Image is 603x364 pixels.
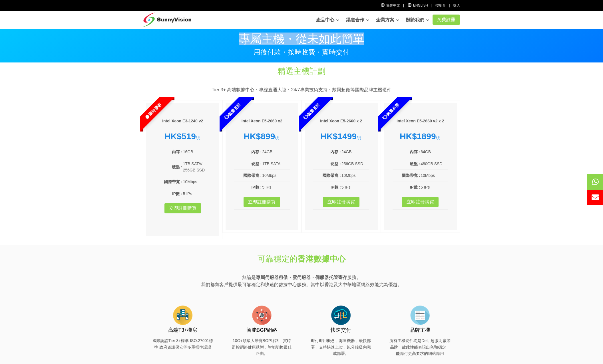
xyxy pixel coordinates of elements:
span: 數量有限 [367,87,415,135]
strong: HK$1899 [400,132,436,141]
a: 登入 [453,3,460,7]
p: 所有主機硬件均是Dell, 超微明廠等品牌，故此性能表現出色和穩定，能應付更高要求的網站應用 [389,337,451,357]
strong: HK$899 [244,132,275,141]
strong: HK$1499 [320,132,357,141]
b: IP數 : [331,185,341,189]
b: 硬盤 : [172,165,182,169]
b: 內存 : [172,149,182,154]
a: English [407,3,428,7]
a: 產品中心 [316,14,339,26]
div: /月 [393,131,449,141]
td: 1TB SATA [262,160,290,167]
td: 16GB [183,148,211,155]
div: /月 [234,131,290,141]
b: 內存 : [330,149,341,154]
b: 國際帶寬 : [322,173,341,178]
h1: 精選主機計劃 [206,66,397,77]
h6: Intel Xeon E3-1240 v2 [155,118,211,124]
b: 國際帶寬 : [243,173,262,178]
a: 關於我們 [406,14,429,26]
td: 24GB [262,148,290,155]
td: 64GB [420,148,448,155]
h3: 快速交付 [310,327,372,334]
td: 5 IPs [183,190,211,197]
a: 立即註冊購買 [402,197,439,207]
b: 內存 : [251,149,262,154]
a: 企業方案 [376,14,399,26]
div: /月 [313,131,369,141]
h6: Intel Xeon E5-2660 v2 x 2 [393,118,449,124]
li: | [431,3,432,8]
p: 即付即用概念，海量機器，最快部署，支持快速上架，以分鐘級內完成部署。 [310,337,372,357]
a: 简体中文 [380,3,400,7]
p: 用後付款・按時收費・實時交付 [143,49,460,56]
li: | [449,3,450,8]
td: 5 IPs [420,184,448,191]
a: 立即註冊購買 [323,197,359,207]
b: 內存 : [410,149,420,154]
a: 控制台 [435,3,446,7]
p: 國際認證Tier 3+標準 ISO:27001標準 政府資訊保安等多重標準認證 [152,337,214,350]
a: 立即註冊購買 [164,203,201,213]
b: IP數 : [172,191,182,196]
span: 限時優惠 [129,87,177,135]
span: 數量有限 [288,87,335,135]
p: 10G+頂級大帶寬BGP線路，實時監控網絡健康狀態，智能切換最佳路由。 [231,337,293,357]
p: Tier 3+ 高端數據中心・專線直通大陸・24/7專業技術支持・戴爾超微等國際品牌主機硬件 [143,86,460,94]
td: 5 IPs [262,184,290,191]
p: 專屬主機・從未如此簡單 [143,33,460,45]
h3: 高端T3+機房 [152,327,214,334]
img: flat-internet.png [250,304,273,327]
h1: 可靠穩定的 [206,253,397,264]
div: /月 [155,131,211,141]
b: 硬盤 : [330,161,341,166]
img: flat-server-alt.png [409,304,431,327]
h3: 品牌主機 [389,327,451,334]
td: 1TB SATA/ 256GB SSD [183,160,211,174]
h3: 智能BGP網絡 [231,327,293,334]
b: 國際帶寬 : [164,179,182,184]
a: 渠道合作 [346,14,369,26]
td: 10Mbps [183,178,211,185]
strong: HK$519 [164,132,196,141]
td: 10Mbps [341,172,369,179]
img: flat-cloud-in-out.png [329,304,352,327]
strong: 專屬伺服器租借・雲伺服器・伺服器托管寄存 [256,275,347,280]
b: IP數 : [410,185,420,189]
b: 國際帶寬 : [402,173,420,178]
strong: 香港數據中心 [298,254,345,263]
td: 10Mbps [420,172,448,179]
h6: Intel Xeon E5-2660 x 2 [313,118,369,124]
td: 24GB [341,148,369,155]
b: 硬盤 : [410,161,420,166]
td: 5 IPs [341,184,369,191]
li: | [403,3,404,8]
span: 數量有限 [208,87,256,135]
p: 無論是 服務。 我們都向客戶提供最可靠穩定和快速的數據中心服務。當中以香港及大中華地區網絡效能尤為優越。 [143,274,460,288]
td: 10Mbps [262,172,290,179]
b: 硬盤 : [251,161,262,166]
td: 256GB SSD [341,160,369,167]
td: 480GB SSD [420,160,448,167]
h6: Intel Xeon E5-2660 x2 [234,118,290,124]
b: IP數 : [251,185,262,189]
a: 立即註冊購買 [244,197,280,207]
img: flat-server.png [171,304,194,327]
a: 免費註冊 [433,15,460,25]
